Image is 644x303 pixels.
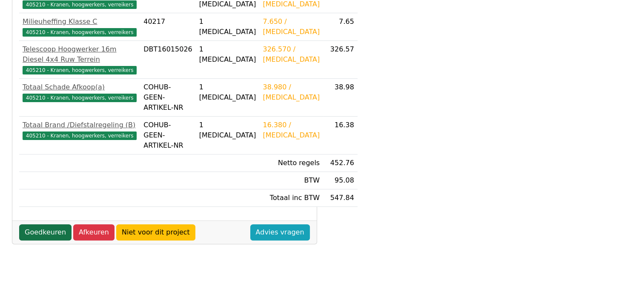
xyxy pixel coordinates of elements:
[140,41,196,79] td: DBT16015026
[23,120,137,140] a: Totaal Brand /Diefstalregeling (B)405210 - Kranen, hoogwerkers, verreikers
[323,79,358,117] td: 38.98
[323,117,358,154] td: 16.38
[23,28,137,37] span: 405210 - Kranen, hoogwerkers, verreikers
[263,120,320,140] div: 16.380 / [MEDICAL_DATA]
[323,172,358,189] td: 95.08
[263,82,320,103] div: 38.980 / [MEDICAL_DATA]
[140,13,196,41] td: 40217
[23,0,137,9] span: 405210 - Kranen, hoogwerkers, verreikers
[23,82,137,103] a: Totaal Schade Afkoop(a)405210 - Kranen, hoogwerkers, verreikers
[263,44,320,65] div: 326.570 / [MEDICAL_DATA]
[323,13,358,41] td: 7.65
[19,224,72,240] a: Goedkeuren
[73,224,114,240] a: Afkeuren
[23,82,137,92] div: Totaal Schade Afkoop(a)
[250,224,310,240] a: Advies vragen
[23,66,137,74] span: 405210 - Kranen, hoogwerkers, verreikers
[23,131,137,140] span: 405210 - Kranen, hoogwerkers, verreikers
[259,189,323,207] td: Totaal inc BTW
[23,94,137,102] span: 405210 - Kranen, hoogwerkers, verreikers
[199,82,256,103] div: 1 [MEDICAL_DATA]
[323,154,358,172] td: 452.76
[263,17,320,37] div: 7.650 / [MEDICAL_DATA]
[23,44,137,65] div: Telescoop Hoogwerker 16m Diesel 4x4 Ruw Terrein
[23,17,137,27] div: Milieuheffing Klasse C
[199,120,256,140] div: 1 [MEDICAL_DATA]
[23,120,137,130] div: Totaal Brand /Diefstalregeling (B)
[23,17,137,37] a: Milieuheffing Klasse C405210 - Kranen, hoogwerkers, verreikers
[323,189,358,207] td: 547.84
[140,117,196,154] td: COHUB-GEEN-ARTIKEL-NR
[23,44,137,75] a: Telescoop Hoogwerker 16m Diesel 4x4 Ruw Terrein405210 - Kranen, hoogwerkers, verreikers
[199,44,256,65] div: 1 [MEDICAL_DATA]
[116,224,195,240] a: Niet voor dit project
[259,154,323,172] td: Netto regels
[199,17,256,37] div: 1 [MEDICAL_DATA]
[140,79,196,117] td: COHUB-GEEN-ARTIKEL-NR
[259,172,323,189] td: BTW
[323,41,358,79] td: 326.57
